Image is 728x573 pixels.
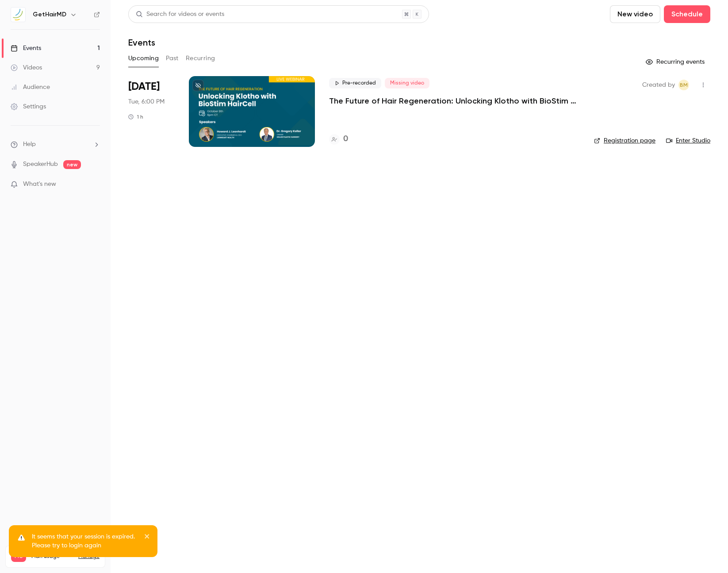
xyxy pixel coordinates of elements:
button: Upcoming [128,51,159,65]
div: Settings [11,102,46,111]
button: Schedule [664,5,710,23]
a: Registration page [594,136,655,145]
span: Missing video [385,78,429,88]
span: Pre-recorded [329,78,381,88]
div: Search for videos or events [136,10,224,19]
span: new [63,160,81,169]
img: GetHairMD [11,8,25,22]
a: The Future of Hair Regeneration: Unlocking Klotho with BioStim HairCell [329,96,580,106]
span: Tue, 6:00 PM [128,97,165,106]
a: Enter Studio [666,136,710,145]
div: Events [11,44,41,53]
button: New video [610,5,660,23]
span: BM [680,80,688,90]
h6: GetHairMD [33,10,66,19]
h1: Events [128,37,155,48]
div: Audience [11,83,50,92]
span: Created by [642,80,675,90]
p: It seems that your session is expired. Please try to login again [32,532,138,550]
button: Past [166,51,179,65]
li: help-dropdown-opener [11,140,100,149]
a: 0 [329,133,348,145]
span: What's new [23,180,56,189]
button: Recurring events [642,55,710,69]
span: [DATE] [128,80,160,94]
span: Blaine McGaffigan [678,80,689,90]
a: SpeakerHub [23,160,58,169]
div: Oct 21 Tue, 6:00 PM (America/Chicago) [128,76,175,147]
button: close [144,532,150,543]
button: Recurring [186,51,215,65]
h4: 0 [343,133,348,145]
span: Help [23,140,36,149]
div: Videos [11,63,42,72]
div: 1 h [128,113,143,120]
